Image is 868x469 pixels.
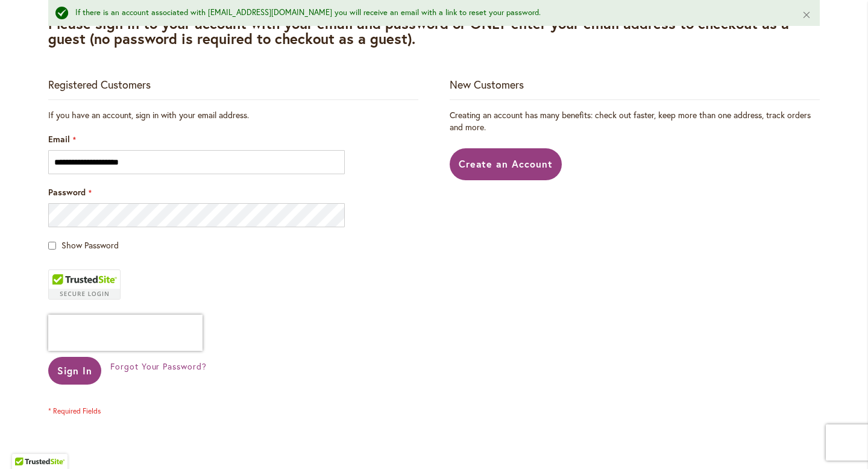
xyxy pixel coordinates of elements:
span: Sign In [57,364,92,377]
span: Show Password [61,239,119,251]
div: If there is an account associated with [EMAIL_ADDRESS][DOMAIN_NAME] you will receive an email wit... [75,7,784,19]
button: Sign In [48,357,101,385]
strong: New Customers [450,77,524,92]
iframe: reCAPTCHA [48,315,203,351]
span: Password [48,186,86,198]
span: Forgot Your Password? [110,360,207,372]
a: Create an Account [450,148,562,180]
iframe: Launch Accessibility Center [9,426,43,460]
a: Forgot Your Password? [110,360,207,373]
div: If you have an account, sign in with your email address. [48,109,418,121]
span: Email [48,133,70,145]
span: Create an Account [459,157,553,170]
div: TrustedSite Certified [48,269,121,300]
p: Creating an account has many benefits: check out faster, keep more than one address, track orders... [450,109,820,133]
strong: Please sign in to your account with your email and password or ONLY enter your email address to c... [48,14,789,48]
strong: Registered Customers [48,77,151,92]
